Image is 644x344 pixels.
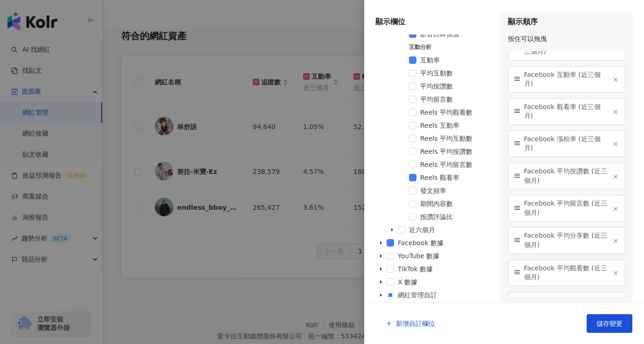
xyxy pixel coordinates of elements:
div: Facebook 平均互動數 (近三個月) [508,292,626,318]
div: Facebook 平均留言數 (近三個月) [508,195,626,221]
div: Facebook 平均分享數 (近三個月) [508,227,626,254]
span: 互動率 [420,55,493,66]
span: 近六個月 [409,226,435,234]
span: Reels 平均留言數 [420,161,472,168]
span: 平均按讚數 [420,81,493,92]
span: caret-down [379,254,383,258]
span: Reels 平均互動數 [420,133,493,144]
span: Facebook 數據 [398,237,493,248]
div: 互動分析 [409,41,493,53]
span: X 數據 [398,276,493,288]
span: caret-down [379,293,383,297]
span: Facebook 平均分享數 (近三個月) [524,231,609,249]
div: Facebook 漲粉率 (近三個月) [508,131,626,157]
span: 儲存變更 [596,320,623,327]
span: 網紅管理自訂 [398,289,493,301]
span: Facebook 平均按讚數 (近三個月) [524,167,609,185]
div: Facebook 互動率 (近三個月) [508,66,626,93]
span: caret-down [390,227,395,232]
span: Reels 平均觀看數 [420,109,472,116]
span: Reels 平均按讚數 [420,148,472,155]
div: 顯示順序 [508,17,626,27]
span: 平均留言數 [420,96,453,103]
span: Reels 觀看率 [420,172,493,183]
span: Facebook 觀看率 (近三個月) [524,103,609,121]
button: 新增自訂欄位 [376,314,445,333]
span: Reels 互動率 [420,122,459,129]
span: YouTube 數據 [398,252,439,260]
div: Facebook 平均觀看數 (近三個月) [508,260,626,286]
span: 期間內容數 [420,198,493,209]
span: Facebook 平均互動數 (近三個月) [524,296,609,314]
span: caret-down [379,280,383,284]
span: 按讚評論比 [420,211,493,222]
div: 顯示欄位 [375,17,493,27]
span: 平均留言數 [420,94,493,105]
span: 期間內容數 [420,200,453,207]
span: Reels 平均按讚數 [420,146,493,157]
span: TikTok 數據 [398,263,493,275]
span: TikTok 數據 [398,265,433,273]
button: 儲存變更 [587,314,632,333]
span: caret-down [379,267,383,271]
span: Facebook 平均留言數 (近三個月) [524,199,609,217]
div: Facebook 平均按讚數 (近三個月) [508,163,626,189]
span: Reels 平均觀看數 [420,107,493,118]
span: Facebook 數據 [398,239,443,247]
span: 發文頻率 [420,187,446,194]
span: X 數據 [398,278,417,286]
span: Facebook 平均觀看數 (近三個月) [524,264,609,282]
div: Facebook 觀看率 (近三個月) [508,98,626,125]
span: 平均按讚數 [420,83,453,90]
span: Reels 平均互動數 [420,135,472,142]
span: 平均互動數 [420,68,493,79]
span: 近六個月 [409,224,493,235]
span: Reels 觀看率 [420,174,459,181]
div: 按住可以拖曳 [508,34,626,44]
span: caret-down [379,241,383,245]
span: YouTube 數據 [398,250,493,261]
span: 網紅管理自訂 [398,291,437,299]
span: Reels 互動率 [420,120,493,131]
span: 發文頻率 [420,185,493,196]
span: 按讚評論比 [420,213,453,220]
span: Facebook 漲粉率 (近三個月) [524,135,609,153]
span: Facebook 互動率 (近三個月) [524,70,609,89]
span: 互動率 [420,56,440,64]
span: Reels 平均留言數 [420,159,493,170]
span: 平均互動數 [420,69,453,77]
span: 新增自訂欄位 [396,320,435,327]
